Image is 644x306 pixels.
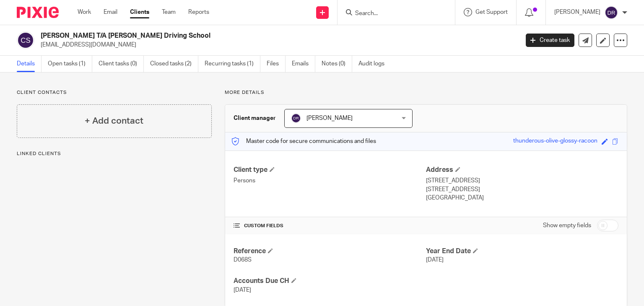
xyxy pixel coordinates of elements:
p: Persons [234,176,426,185]
span: Get Support [475,9,508,15]
h2: [PERSON_NAME] T/A [PERSON_NAME] Driving School [41,31,419,40]
a: Files [267,56,286,72]
p: More details [225,89,627,96]
h4: Address [426,166,618,174]
a: Audit logs [358,56,391,72]
h4: Year End Date [426,247,618,256]
h4: Reference [234,247,426,256]
a: Details [17,56,42,72]
p: [STREET_ADDRESS] [426,185,618,194]
span: D068S [234,257,252,263]
span: [DATE] [234,287,251,293]
a: Email [104,8,117,16]
img: svg%3E [291,113,301,123]
h4: CUSTOM FIELDS [234,223,426,229]
p: [STREET_ADDRESS] [426,176,618,185]
a: Work [78,8,91,16]
label: Show empty fields [543,221,591,230]
a: Reports [188,8,209,16]
input: Search [354,10,430,18]
a: Clients [130,8,149,16]
img: Pixie [17,7,59,18]
a: Create task [526,34,574,47]
p: [EMAIL_ADDRESS][DOMAIN_NAME] [41,41,513,49]
h3: Client manager [234,114,276,122]
p: Master code for secure communications and files [231,137,376,145]
h4: + Add contact [85,114,143,127]
div: thunderous-olive-glossy-racoon [513,137,597,146]
a: Closed tasks (2) [150,56,198,72]
a: Client tasks (0) [99,56,144,72]
a: Notes (0) [322,56,352,72]
h4: Accounts Due CH [234,277,426,285]
a: Emails [292,56,315,72]
a: Open tasks (1) [48,56,92,72]
img: svg%3E [17,31,34,49]
h4: Client type [234,166,426,174]
a: Recurring tasks (1) [205,56,260,72]
img: svg%3E [605,6,618,19]
p: Client contacts [17,89,212,96]
p: [GEOGRAPHIC_DATA] [426,194,618,202]
p: [PERSON_NAME] [554,8,600,16]
span: [PERSON_NAME] [306,115,353,121]
a: Team [162,8,176,16]
p: Linked clients [17,150,212,157]
span: [DATE] [426,257,444,263]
